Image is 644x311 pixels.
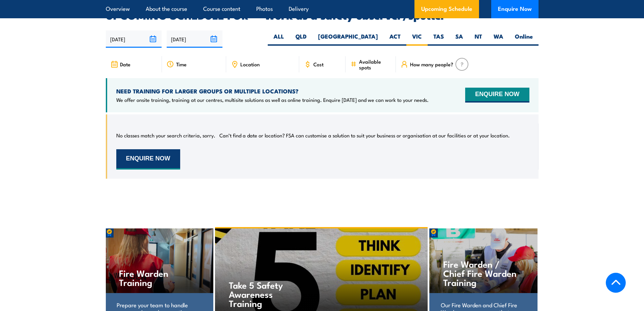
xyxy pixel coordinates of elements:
label: VIC [406,32,428,46]
h4: NEED TRAINING FOR LARGER GROUPS OR MULTIPLE LOCATIONS? [116,87,429,95]
label: WA [488,32,509,46]
label: SA [450,32,469,46]
h2: UPCOMING SCHEDULE FOR - "Work as a safety observer/spotter" [106,10,539,20]
input: To date [167,30,222,48]
label: Online [509,32,539,46]
span: Available spots [359,59,391,70]
p: Can’t find a date or location? FSA can customise a solution to suit your business or organisation... [219,132,510,139]
span: Time [176,61,187,67]
label: ALL [268,32,290,46]
label: [GEOGRAPHIC_DATA] [312,32,384,46]
p: No classes match your search criteria, sorry. [116,132,215,139]
label: ACT [384,32,406,46]
button: ENQUIRE NOW [116,149,180,170]
label: QLD [290,32,312,46]
span: How many people? [410,61,453,67]
label: NT [469,32,488,46]
span: Date [120,61,130,67]
label: TAS [428,32,450,46]
p: We offer onsite training, training at our centres, multisite solutions as well as online training... [116,96,429,103]
h4: Fire Warden / Chief Fire Warden Training [443,259,523,287]
h4: Take 5 Safety Awareness Training [229,280,308,308]
span: Cost [313,61,324,67]
h4: Fire Warden Training [119,268,199,287]
input: From date [106,30,162,48]
button: ENQUIRE NOW [465,88,529,103]
span: Location [240,61,260,67]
